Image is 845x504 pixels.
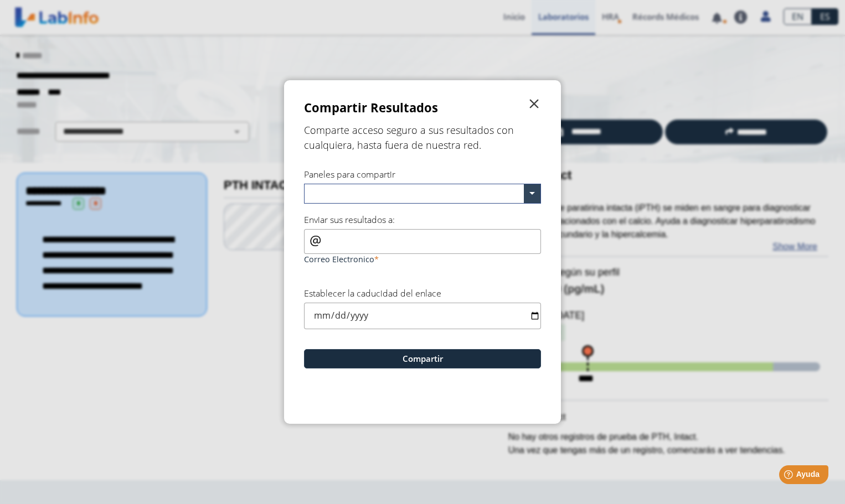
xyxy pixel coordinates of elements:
[304,123,541,153] h5: Comparte acceso seguro a sus resultados con cualquiera, hasta fuera de nuestra red.
[304,99,438,117] h3: Compartir Resultados
[528,97,541,111] span: 
[746,461,833,492] iframe: Help widget launcher
[304,168,395,180] label: Paneles para compartir
[304,214,395,226] label: Enviar sus resultados a:
[304,349,541,368] button: Compartir
[304,254,541,264] label: Correo Electronico
[304,287,441,299] label: Establecer la caducidad del enlace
